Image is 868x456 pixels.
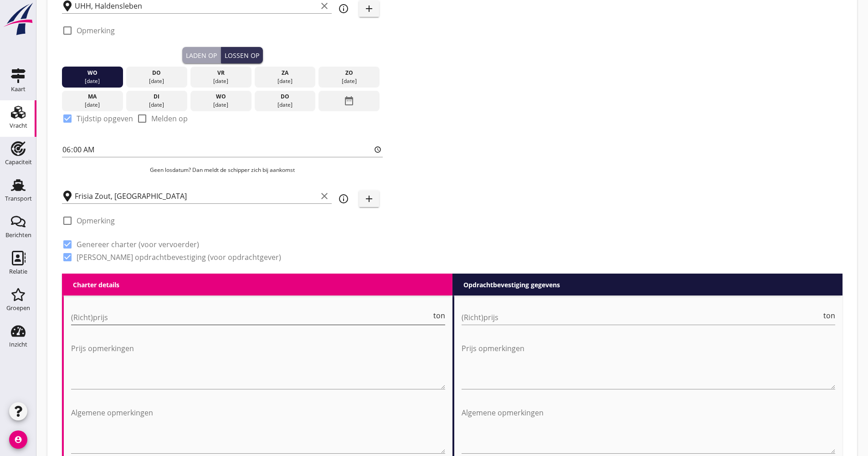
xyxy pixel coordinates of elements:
[338,3,349,14] i: info_outline
[321,69,377,77] div: zo
[128,93,185,101] div: di
[193,93,249,101] div: wo
[128,101,185,109] div: [DATE]
[71,310,431,325] input: (Richt)prijs
[257,77,313,85] div: [DATE]
[364,193,375,204] i: add
[11,86,26,92] div: Kaart
[338,193,349,204] i: info_outline
[9,269,27,275] div: Relatie
[364,3,375,14] i: add
[321,77,377,85] div: [DATE]
[71,341,445,389] textarea: Prijs opmerkingen
[6,305,30,311] div: Groepen
[823,312,835,319] span: ton
[182,47,221,63] button: Laden op
[128,69,185,77] div: do
[151,114,188,123] label: Melden op
[77,253,281,262] label: [PERSON_NAME] opdrachtbevestiging (voor opdrachtgever)
[186,51,217,60] div: Laden op
[319,191,330,202] i: clear
[257,93,313,101] div: do
[221,47,263,63] button: Lossen op
[77,114,133,123] label: Tijdstip opgeven
[128,77,185,85] div: [DATE]
[344,93,354,109] i: date_range
[319,0,330,11] i: clear
[225,51,259,60] div: Lossen op
[64,69,121,77] div: wo
[64,101,121,109] div: [DATE]
[193,77,249,85] div: [DATE]
[64,77,121,85] div: [DATE]
[257,101,313,109] div: [DATE]
[5,159,32,165] div: Capaciteit
[462,341,836,389] textarea: Prijs opmerkingen
[9,430,27,449] i: account_circle
[77,240,199,249] label: Genereer charter (voor vervoerder)
[62,166,383,174] p: Geen losdatum? Dan meldt de schipper zich bij aankomst
[64,93,121,101] div: ma
[9,342,27,347] div: Inzicht
[257,69,313,77] div: za
[462,310,822,325] input: (Richt)prijs
[75,189,317,203] input: Losplaats
[5,196,32,202] div: Transport
[193,101,249,109] div: [DATE]
[433,312,445,319] span: ton
[193,69,249,77] div: vr
[77,216,115,225] label: Opmerking
[5,232,31,238] div: Berichten
[77,26,115,35] label: Opmerking
[10,123,27,129] div: Vracht
[2,2,35,36] img: logo-small.a267ee39.svg
[71,405,445,453] textarea: Algemene opmerkingen
[462,405,836,453] textarea: Algemene opmerkingen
